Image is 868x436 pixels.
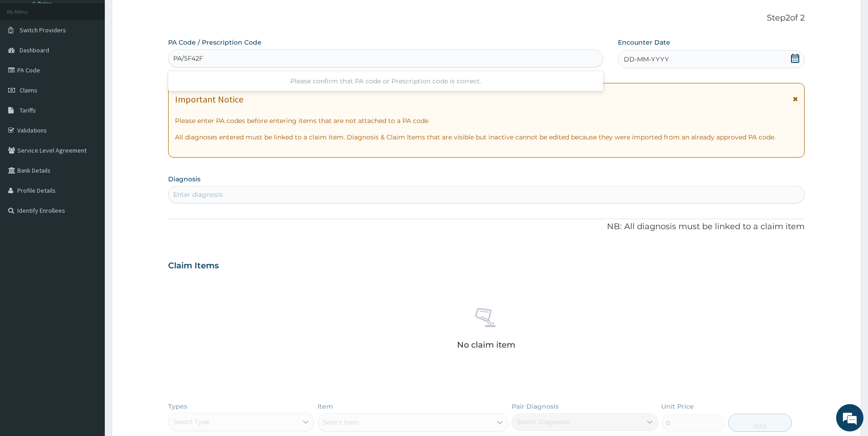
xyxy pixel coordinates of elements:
[20,106,36,114] span: Tariffs
[17,46,37,68] img: d_794563401_company_1708531726252_794563401
[175,133,798,142] p: All diagnoses entered must be linked to a claim item. Diagnosis & Claim Items that are visible bu...
[168,13,805,23] p: Step 2 of 2
[168,38,262,47] label: PA Code / Prescription Code
[173,190,223,199] div: Enter diagnosis
[149,5,171,26] div: Minimize live chat window
[168,261,219,271] h3: Claim Items
[175,116,798,125] p: Please enter PA codes before entering items that are not attached to a PA code
[624,55,669,64] span: DD-MM-YYYY
[168,174,200,184] label: Diagnosis
[168,221,805,233] p: NB: All diagnosis must be linked to a claim item
[168,73,603,89] div: Please confirm that PA code or Prescription code is correct.
[32,0,54,7] a: Online
[20,46,49,54] span: Dashboard
[618,38,670,47] label: Encounter Date
[53,115,126,207] span: We're online!
[47,51,153,63] div: Chat with us now
[457,340,515,349] p: No claim item
[20,86,37,94] span: Claims
[175,94,243,104] h1: Important Notice
[20,26,66,34] span: Switch Providers
[5,249,174,281] textarea: Type your message and hit 'Enter'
